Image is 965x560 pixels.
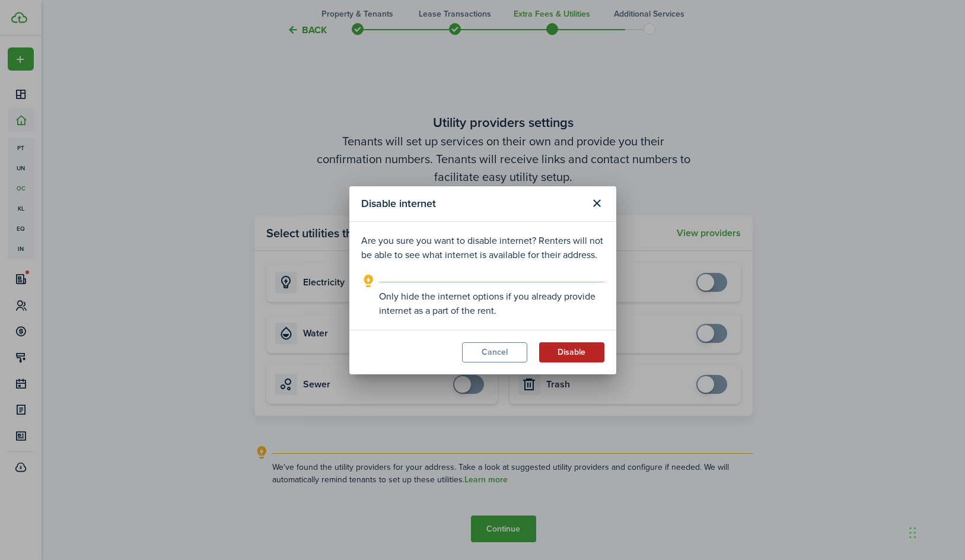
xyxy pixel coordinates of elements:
i: outline [361,274,376,288]
modal-title: Disable internet [361,192,584,215]
button: Cancel [462,342,527,362]
button: Close modal [587,193,607,214]
button: Disable [539,342,604,362]
iframe: Chat Widget [762,432,965,560]
div: Drag [909,515,916,551]
p: Are you sure you want to disable internet? Renters will not be able to see what internet is avail... [361,234,604,262]
explanation-description: Only hide the internet options if you already provide internet as a part of the rent. [379,289,604,318]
